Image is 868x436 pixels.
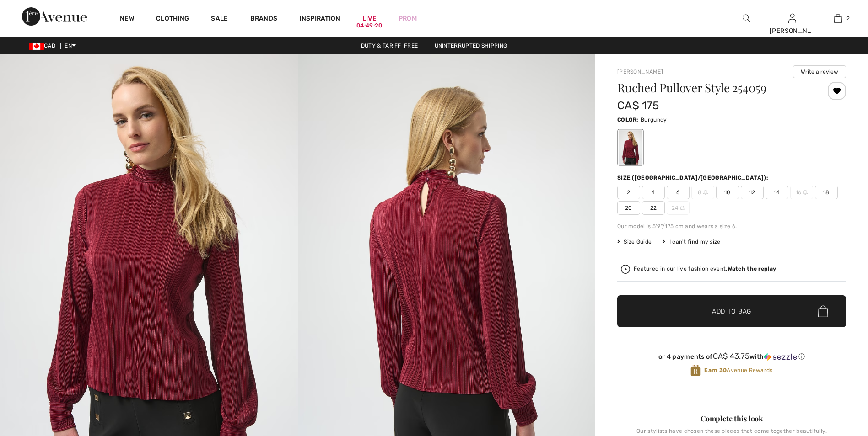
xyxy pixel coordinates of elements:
span: 2 [617,186,640,199]
span: 4 [642,186,665,199]
button: Add to Bag [617,295,846,327]
img: Watch the replay [621,265,630,274]
div: Featured in our live fashion event. [634,266,776,272]
iframe: Opens a widget where you can find more information [809,367,859,390]
span: Inspiration [299,15,340,24]
span: 20 [617,201,640,215]
img: Sezzle [764,353,797,361]
div: or 4 payments of with [617,352,846,361]
img: ring-m.svg [703,190,708,195]
a: Brands [250,15,278,24]
img: Avenue Rewards [690,364,701,377]
strong: Watch the replay [728,266,776,272]
h1: Ruched Pullover Style 254059 [617,82,808,94]
img: Bag.svg [818,305,828,317]
span: CA$ 43.75 [713,351,750,361]
span: 6 [667,186,690,199]
img: search the website [743,13,750,24]
span: 2 [846,14,850,22]
div: Our model is 5'9"/175 cm and wears a size 6. [617,222,846,230]
span: Burgundy [641,117,667,123]
span: 18 [815,186,838,199]
div: Size ([GEOGRAPHIC_DATA]/[GEOGRAPHIC_DATA]): [617,174,770,182]
span: 8 [691,186,714,199]
a: Sale [211,15,228,24]
span: CAD [29,43,59,49]
div: [PERSON_NAME] [770,26,814,36]
a: Clothing [156,15,189,24]
span: Avenue Rewards [704,366,772,374]
a: [PERSON_NAME] [617,69,663,75]
a: New [120,15,134,24]
span: CA$ 175 [617,99,659,112]
span: Color: [617,117,639,123]
strong: Earn 30 [704,367,727,373]
img: My Info [788,13,796,24]
span: 24 [667,201,690,215]
span: EN [65,43,76,49]
button: Write a review [793,65,846,78]
img: ring-m.svg [803,190,808,195]
div: Burgundy [619,130,642,165]
img: Canadian Dollar [29,43,44,50]
img: My Bag [834,13,842,24]
span: 14 [766,186,788,199]
a: Sign In [788,14,796,22]
span: Add to Bag [712,307,751,316]
div: or 4 payments ofCA$ 43.75withSezzle Click to learn more about Sezzle [617,352,846,364]
img: 1ère Avenue [22,7,87,26]
span: 12 [741,186,764,199]
span: 10 [716,186,739,199]
div: 04:49:20 [356,21,382,30]
span: Size Guide [617,238,652,246]
span: 16 [790,186,813,199]
a: 2 [815,13,860,24]
a: Live04:49:20 [362,14,377,23]
img: ring-m.svg [680,206,685,210]
a: Prom [399,14,417,23]
span: 22 [642,201,665,215]
div: Complete this look [617,413,846,424]
div: I can't find my size [663,238,720,246]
